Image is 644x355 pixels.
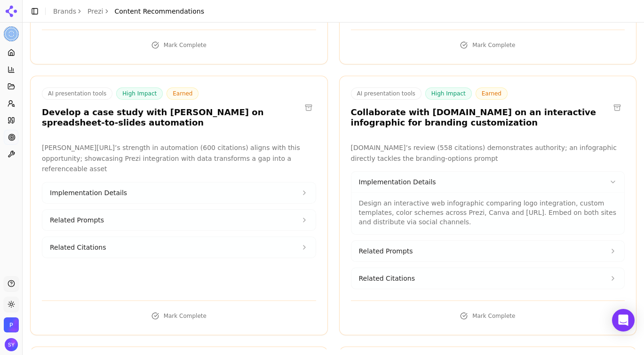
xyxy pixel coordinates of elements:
[42,308,316,323] button: Mark Complete
[42,107,301,128] h3: Develop a case study with [PERSON_NAME] on spreadsheet-to-slides automation
[42,38,316,53] button: Mark Complete
[5,338,18,351] button: Open user button
[53,8,76,15] a: Brands
[87,7,103,16] a: Prezi
[42,210,316,230] button: Related Prompts
[359,177,436,187] span: Implementation Details
[4,317,19,332] button: Open organization switcher
[359,274,415,283] span: Related Citations
[351,172,625,192] button: Implementation Details
[50,215,104,225] span: Related Prompts
[53,7,204,16] nav: breadcrumb
[351,107,610,128] h3: Collaborate with [DOMAIN_NAME] on an interactive infographic for branding customization
[42,182,316,203] button: Implementation Details
[351,87,421,100] span: AI presentation tools
[167,87,199,100] span: Earned
[42,237,316,258] button: Related Citations
[351,308,625,323] button: Mark Complete
[612,309,635,331] div: Open Intercom Messenger
[351,241,625,261] button: Related Prompts
[359,246,413,256] span: Related Prompts
[425,87,472,100] span: High Impact
[359,198,617,227] p: Design an interactive web infographic comparing logo integration, custom templates, color schemes...
[115,7,204,16] span: Content Recommendations
[476,87,508,100] span: Earned
[4,26,19,41] button: Current brand: Prezi
[4,26,19,41] img: Prezi
[116,87,163,100] span: High Impact
[50,188,127,197] span: Implementation Details
[351,38,625,53] button: Mark Complete
[610,100,625,115] button: Archive recommendation
[301,100,316,115] button: Archive recommendation
[42,142,316,174] p: [PERSON_NAME][URL]’s strength in automation (600 citations) aligns with this opportunity; showcas...
[42,87,112,100] span: AI presentation tools
[5,338,18,351] img: Stephanie Yu
[50,243,106,252] span: Related Citations
[4,317,19,332] img: Prezi
[351,268,625,289] button: Related Citations
[351,142,625,164] p: [DOMAIN_NAME]’s review (558 citations) demonstrates authority; an infographic directly tackles th...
